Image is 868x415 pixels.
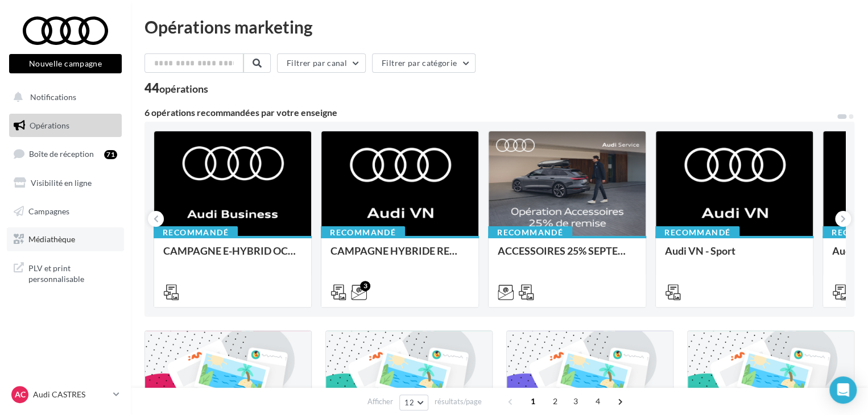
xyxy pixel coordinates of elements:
[655,226,739,239] div: Recommandé
[665,245,804,268] div: Audi VN - Sport
[144,18,854,35] div: Opérations marketing
[31,178,92,188] span: Visibilité en ligne
[9,384,122,405] a: AC Audi CASTRES
[15,389,26,400] span: AC
[589,392,607,410] span: 4
[367,396,393,407] span: Afficher
[159,84,208,94] div: opérations
[163,245,302,268] div: CAMPAGNE E-HYBRID OCTOBRE B2B
[7,171,124,195] a: Visibilité en ligne
[7,200,124,223] a: Campagnes
[28,260,117,285] span: PLV et print personnalisable
[29,149,94,159] span: Boîte de réception
[498,245,636,268] div: ACCESSOIRES 25% SEPTEMBRE - AUDI SERVICE
[404,398,414,407] span: 12
[277,53,366,73] button: Filtrer par canal
[30,121,69,130] span: Opérations
[28,206,69,215] span: Campagnes
[9,54,122,73] button: Nouvelle campagne
[546,392,564,410] span: 2
[7,142,124,166] a: Boîte de réception71
[30,92,76,102] span: Notifications
[7,256,124,289] a: PLV et print personnalisable
[360,281,370,291] div: 3
[488,226,572,239] div: Recommandé
[7,85,119,109] button: Notifications
[321,226,405,239] div: Recommandé
[829,376,857,404] div: Open Intercom Messenger
[7,227,124,251] a: Médiathèque
[144,82,208,94] div: 44
[330,245,469,268] div: CAMPAGNE HYBRIDE RECHARGEABLE
[524,392,542,410] span: 1
[28,234,75,244] span: Médiathèque
[154,226,238,239] div: Recommandé
[33,389,109,400] p: Audi CASTRES
[104,150,117,159] div: 71
[7,114,124,138] a: Opérations
[372,53,476,73] button: Filtrer par catégorie
[144,108,836,117] div: 6 opérations recommandées par votre enseigne
[567,392,585,410] span: 3
[399,395,428,410] button: 12
[435,396,482,407] span: résultats/page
